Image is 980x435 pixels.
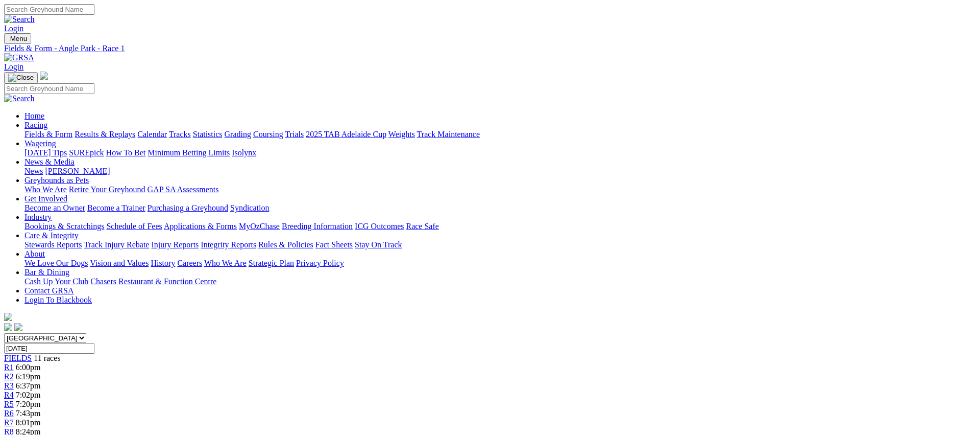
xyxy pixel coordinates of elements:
[16,400,41,408] span: 7:20pm
[34,354,60,362] span: 11 races
[417,130,480,139] a: Track Maintenance
[201,240,256,249] a: Integrity Reports
[24,194,67,203] a: Get Involved
[4,418,14,427] a: R7
[169,130,191,139] a: Tracks
[14,323,22,331] img: twitter.svg
[258,240,313,249] a: Rules & Policies
[16,381,41,390] span: 6:37pm
[24,213,52,221] a: Industry
[4,15,35,24] img: Search
[388,130,415,139] a: Weights
[406,222,438,231] a: Race Safe
[69,148,104,157] a: SUREpick
[24,259,88,267] a: We Love Our Dogs
[24,259,976,268] div: About
[355,222,404,231] a: ICG Outcomes
[151,259,175,267] a: History
[230,203,269,212] a: Syndication
[24,139,56,148] a: Wagering
[24,277,88,286] a: Cash Up Your Club
[282,222,353,231] a: Breeding Information
[24,167,976,176] div: News & Media
[24,222,976,231] div: Industry
[8,74,34,82] img: Close
[4,381,14,390] a: R3
[84,240,149,249] a: Track Injury Rebate
[4,400,14,408] a: R5
[24,249,45,258] a: About
[4,44,976,53] a: Fields & Form - Angle Park - Race 1
[24,268,69,277] a: Bar & Dining
[4,24,23,33] a: Login
[296,259,344,267] a: Privacy Policy
[239,222,280,231] a: MyOzChase
[16,409,41,418] span: 7:43pm
[315,240,353,249] a: Fact Sheets
[16,418,41,427] span: 8:01pm
[40,72,48,80] img: logo-grsa-white.png
[24,185,67,194] a: Who We Are
[24,277,976,286] div: Bar & Dining
[148,148,230,157] a: Minimum Betting Limits
[69,185,145,194] a: Retire Your Greyhound
[90,277,216,286] a: Chasers Restaurant & Function Centre
[4,409,14,418] a: R6
[24,157,75,166] a: News & Media
[4,94,35,103] img: Search
[204,259,247,267] a: Who We Are
[148,185,219,194] a: GAP SA Assessments
[232,148,256,157] a: Isolynx
[4,391,14,399] a: R4
[24,240,976,249] div: Care & Integrity
[16,391,41,399] span: 7:02pm
[4,313,12,321] img: logo-grsa-white.png
[4,72,38,83] button: Toggle navigation
[193,130,223,139] a: Statistics
[4,343,94,354] input: Select date
[24,130,72,139] a: Fields & Form
[253,130,283,139] a: Coursing
[24,176,89,185] a: Greyhounds as Pets
[106,148,146,157] a: How To Bet
[10,35,27,42] span: Menu
[45,167,110,175] a: [PERSON_NAME]
[4,62,23,71] a: Login
[24,203,85,212] a: Become an Owner
[306,130,386,139] a: 2025 TAB Adelaide Cup
[4,363,14,372] a: R1
[177,259,202,267] a: Careers
[24,203,976,213] div: Get Involved
[106,222,162,231] a: Schedule of Fees
[90,259,149,267] a: Vision and Values
[4,83,94,94] input: Search
[16,372,41,381] span: 6:19pm
[24,286,73,295] a: Contact GRSA
[24,240,82,249] a: Stewards Reports
[24,121,47,129] a: Racing
[4,4,94,15] input: Search
[4,354,32,362] a: FIELDS
[75,130,135,139] a: Results & Replays
[148,203,228,212] a: Purchasing a Greyhound
[24,130,976,139] div: Racing
[137,130,167,139] a: Calendar
[4,53,34,62] img: GRSA
[24,148,976,157] div: Wagering
[355,240,402,249] a: Stay On Track
[4,372,14,381] a: R2
[24,111,44,120] a: Home
[225,130,251,139] a: Grading
[24,148,67,157] a: [DATE] Tips
[24,222,104,231] a: Bookings & Scratchings
[16,363,41,372] span: 6:00pm
[24,167,43,175] a: News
